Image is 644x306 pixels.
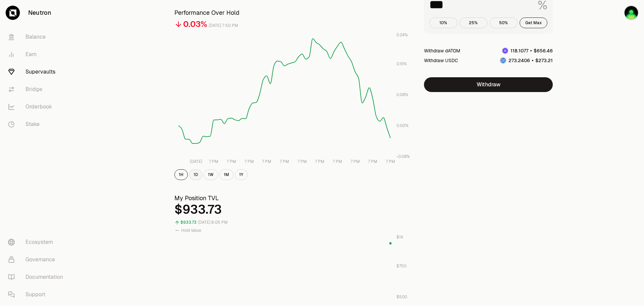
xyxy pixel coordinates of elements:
[424,47,460,54] div: Withdraw dATOM
[424,57,458,64] div: Withdraw USDC
[315,159,324,164] tspan: 7 PM
[424,77,553,92] button: Withdraw
[245,159,254,164] tspan: 7 PM
[174,8,411,17] h3: Performance Over Hold
[396,294,407,300] tspan: $500
[174,193,411,203] h3: My Position TVL
[3,46,72,63] a: Earn
[189,169,202,180] button: 1D
[180,219,197,226] div: $933.73
[3,116,72,133] a: Stake
[3,63,72,81] a: Supervaults
[3,98,72,116] a: Orderbook
[520,17,548,28] button: Get Max
[209,159,218,164] tspan: 7 PM
[280,159,289,164] tspan: 7 PM
[3,233,72,251] a: Ecosystem
[174,169,188,180] button: 1H
[396,92,408,97] tspan: 0.08%
[351,159,360,164] tspan: 7 PM
[396,154,410,159] tspan: -0.08%
[396,263,407,269] tspan: $750
[500,58,506,63] img: USDC Logo
[219,169,233,180] button: 1M
[235,169,248,180] button: 1Y
[396,123,409,128] tspan: 0.00%
[181,228,201,233] span: Hold Value
[396,234,404,240] tspan: $1K
[227,159,236,164] tspan: 7 PM
[3,28,72,46] a: Balance
[333,159,342,164] tspan: 7 PM
[209,22,238,30] div: [DATE] 7:50 PM
[298,159,307,164] tspan: 7 PM
[204,169,218,180] button: 1W
[3,268,72,286] a: Documentation
[429,17,458,28] button: 10%
[396,32,408,38] tspan: 0.24%
[190,159,202,164] tspan: [DATE]
[3,81,72,98] a: Bridge
[460,17,488,28] button: 25%
[396,61,407,67] tspan: 0.16%
[502,48,508,53] img: dATOM Logo
[262,159,271,164] tspan: 7 PM
[624,5,639,20] img: Baerentatze
[174,203,411,216] div: $933.73
[3,286,72,303] a: Support
[198,219,228,226] div: [DATE] 8:05 PM
[183,19,207,30] div: 0.03%
[489,17,518,28] button: 50%
[3,251,72,268] a: Governance
[386,159,395,164] tspan: 7 PM
[368,159,377,164] tspan: 7 PM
